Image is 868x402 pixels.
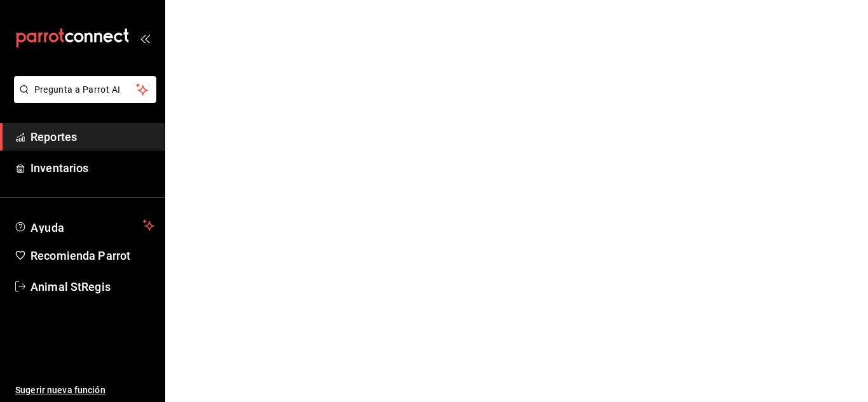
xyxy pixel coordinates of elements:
button: Pregunta a Parrot AI [14,76,156,103]
span: Ayuda [31,218,138,233]
span: Reportes [31,128,154,145]
a: Pregunta a Parrot AI [9,92,156,105]
span: Recomienda Parrot [31,247,154,264]
span: Animal StRegis [31,278,154,295]
span: Sugerir nueva función [15,384,154,397]
span: Pregunta a Parrot AI [34,83,137,97]
span: Inventarios [31,159,154,177]
button: open_drawer_menu [140,33,150,43]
